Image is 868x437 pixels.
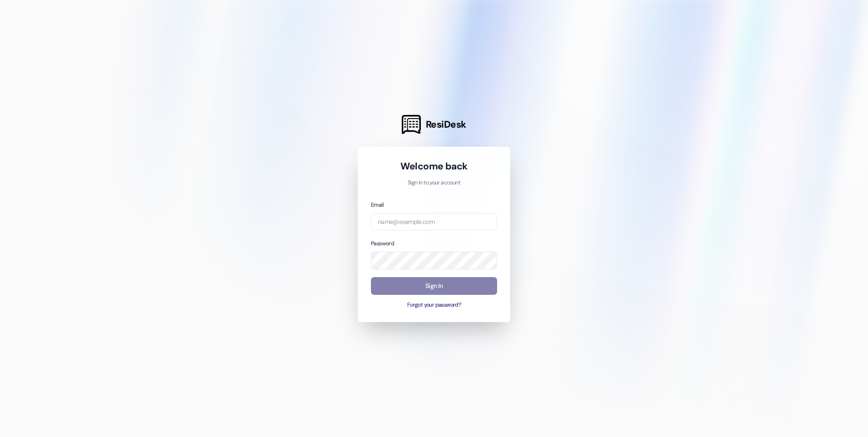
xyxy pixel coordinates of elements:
span: ResiDesk [426,118,466,131]
label: Password [371,240,394,247]
button: Forgot your password? [371,301,497,309]
button: Sign In [371,277,497,295]
img: ResiDesk Logo [402,115,421,134]
h1: Welcome back [371,160,497,173]
p: Sign in to your account [371,179,497,187]
input: name@example.com [371,213,497,231]
label: Email [371,201,384,209]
